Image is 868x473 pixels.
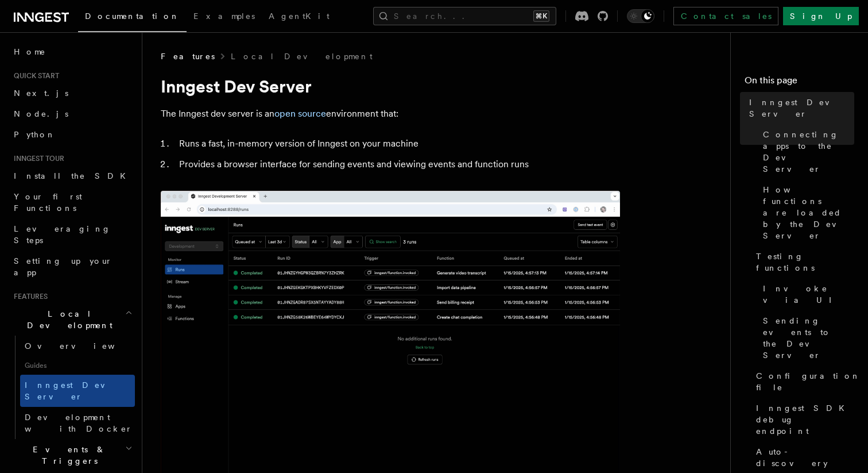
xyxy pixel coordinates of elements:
a: Inngest SDK debug endpoint [751,398,854,441]
span: AgentKit [269,11,330,21]
span: Connecting apps to the Dev Server [763,129,854,175]
a: Python [9,124,135,145]
span: Auto-discovery [756,446,854,469]
span: Home [14,46,46,57]
a: Your first Functions [9,186,135,218]
h1: Inngest Dev Server [161,76,620,97]
a: Sending events to the Dev Server [758,310,854,366]
a: AgentKit [262,3,336,31]
span: Install the SDK [14,171,133,180]
button: Events & Triggers [9,439,135,471]
span: Leveraging Steps [14,224,111,245]
span: Inngest tour [9,154,64,163]
a: Setting up your app [9,251,135,283]
span: Events & Triggers [9,444,125,467]
div: Local Development [9,336,135,439]
li: Runs a fast, in-memory version of Inngest on your machine [176,136,620,152]
a: Home [9,41,135,62]
kbd: ⌘K [533,10,549,22]
a: Documentation [78,3,187,32]
span: Inngest Dev Server [749,97,854,120]
a: How functions are loaded by the Dev Server [758,179,854,246]
span: Invoke via UI [763,283,854,306]
a: Next.js [9,83,135,103]
a: Invoke via UI [758,278,854,310]
span: Guides [20,356,135,375]
a: Leveraging Steps [9,218,135,251]
a: Node.js [9,103,135,124]
a: Testing functions [751,246,854,278]
span: Features [9,292,48,301]
a: open source [274,108,326,119]
span: Configuration file [756,370,861,393]
span: Development with Docker [25,413,133,433]
a: Configuration file [751,366,854,398]
a: Install the SDK [9,166,135,186]
a: Inngest Dev Server [745,92,854,124]
button: Local Development [9,303,135,336]
a: Development with Docker [20,407,135,439]
a: Examples [187,3,262,31]
a: Contact sales [673,7,778,25]
span: Local Development [9,308,125,331]
span: Next.js [14,89,68,98]
span: Examples [193,11,255,21]
span: How functions are loaded by the Dev Server [763,184,854,241]
span: Sending events to the Dev Server [763,315,854,361]
span: Setting up your app [14,256,113,277]
span: Inngest SDK debug endpoint [756,402,854,437]
span: Quick start [9,71,59,80]
a: Sign Up [783,7,859,25]
span: Your first Functions [14,192,82,213]
button: Search...⌘K [373,7,556,25]
a: Local Development [231,51,373,62]
li: Provides a browser interface for sending events and viewing events and function runs [176,156,620,172]
span: Overview [25,341,143,351]
button: Toggle dark mode [627,9,654,23]
span: Features [161,51,215,62]
span: Inngest Dev Server [25,380,123,401]
a: Overview [20,336,135,356]
a: Inngest Dev Server [20,375,135,407]
span: Testing functions [756,251,854,274]
a: Connecting apps to the Dev Server [758,124,854,179]
span: Documentation [85,11,180,21]
h4: On this page [745,74,854,92]
p: The Inngest dev server is an environment that: [161,106,620,122]
span: Python [14,130,56,139]
span: Node.js [14,109,68,118]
